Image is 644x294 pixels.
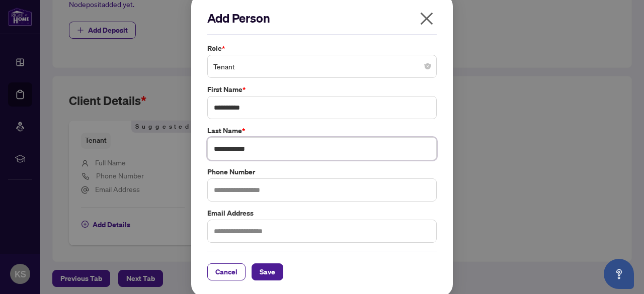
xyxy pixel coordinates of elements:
[207,166,437,177] label: Phone Number
[425,63,431,69] span: close-circle
[207,208,437,219] label: Email Address
[207,84,437,95] label: First Name
[252,263,283,280] button: Save
[207,263,246,280] button: Cancel
[207,43,437,54] label: Role
[207,125,437,136] label: Last Name
[604,259,634,289] button: Open asap
[207,10,437,26] h2: Add Person
[213,57,431,76] span: Tenant
[215,264,237,280] span: Cancel
[419,11,435,27] span: close
[260,264,275,280] span: Save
